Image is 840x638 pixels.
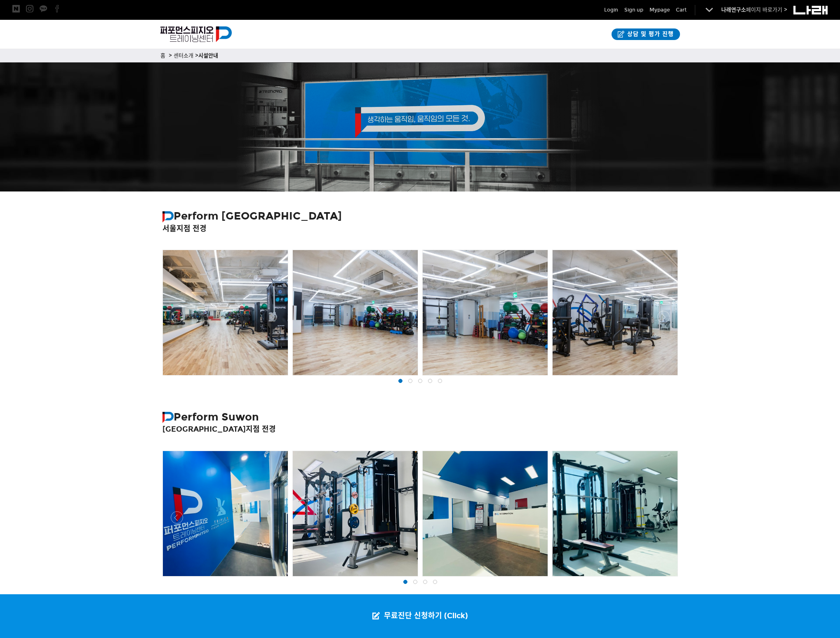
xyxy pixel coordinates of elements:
[160,51,680,60] p: 홈 > 센터소개 >
[624,6,643,14] a: Sign up
[162,410,259,423] strong: Perform Suwon
[721,7,787,13] a: 나래연구소페이지 바로가기 >
[162,224,207,233] strong: 서울지점 전경
[649,6,670,14] a: Mypage
[162,425,276,434] strong: [GEOGRAPHIC_DATA]지점 전경
[676,6,687,14] a: Cart
[198,52,218,59] strong: 시설안내
[612,28,680,40] a: 상담 및 평가 진행
[162,211,174,222] img: 퍼포먼스피지오 심볼 로고
[721,7,746,13] strong: 나래연구소
[162,209,342,222] strong: Perform [GEOGRAPHIC_DATA]
[604,6,618,14] a: Login
[364,594,476,638] a: 무료진단 신청하기 (Click)
[162,412,174,423] img: 퍼포먼스피지오 심볼 로고
[625,30,674,38] span: 상담 및 평가 진행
